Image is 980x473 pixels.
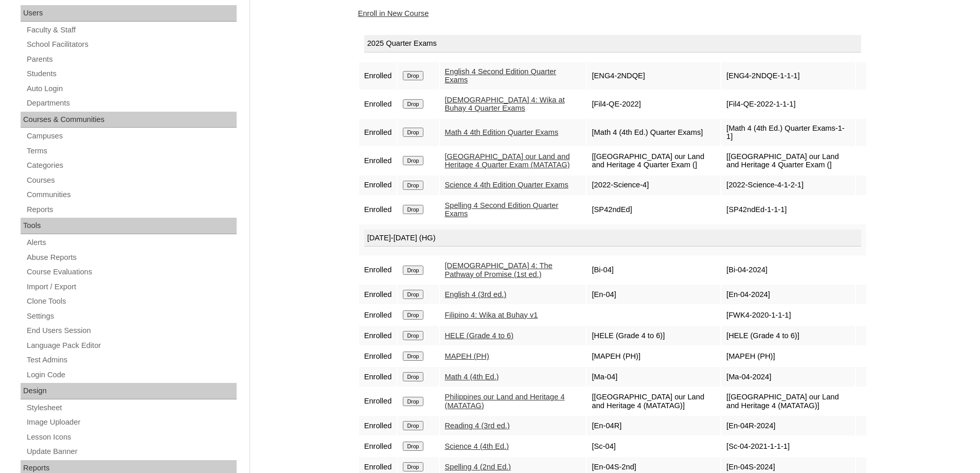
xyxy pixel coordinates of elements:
td: Enrolled [359,285,397,304]
a: Spelling 4 (2nd Ed.) [445,463,511,471]
a: Course Evaluations [26,266,237,278]
input: Drop [403,99,423,109]
input: Drop [403,372,423,381]
td: [[GEOGRAPHIC_DATA] our Land and Heritage 4 (MATATAG)] [587,388,721,415]
td: Enrolled [359,305,397,325]
a: English 4 Second Edition Quarter Exams [445,67,557,84]
td: [FWK4-2020-1-1-1] [721,305,855,325]
input: Drop [403,331,423,340]
a: Login Code [26,369,237,381]
td: [Ma-04-2024] [721,367,855,387]
td: [MAPEH (PH)] [587,346,721,366]
td: [En-04R] [587,416,721,435]
a: Settings [26,310,237,323]
a: Science 4 4th Edition Quarter Exams [445,181,568,189]
a: Filipino 4: Wika at Buhay v1 [445,311,538,319]
td: [Math 4 (4th Ed.) Quarter Exams] [587,119,721,146]
a: Terms [26,145,237,157]
input: Drop [403,128,423,137]
a: Alerts [26,236,237,249]
td: [Ma-04] [587,367,721,387]
td: [[GEOGRAPHIC_DATA] our Land and Heritage 4 (MATATAG)] [721,388,855,415]
input: Drop [403,290,423,299]
td: [Fil4-QE-2022-1-1-1] [721,91,855,118]
a: Parents [26,53,237,66]
a: Faculty & Staff [26,24,237,37]
a: MAPEH (PH) [445,352,489,360]
td: Enrolled [359,416,397,435]
div: Users [21,5,237,22]
td: [SP42ndEd-1-1-1] [721,196,855,223]
a: Reports [26,203,237,216]
input: Drop [403,205,423,214]
a: Math 4 (4th Ed.) [445,373,499,381]
td: Enrolled [359,326,397,345]
input: Drop [403,266,423,275]
input: Drop [403,71,423,80]
a: Categories [26,159,237,172]
td: [[GEOGRAPHIC_DATA] our Land and Heritage 4 Quarter Exam (] [587,147,721,174]
td: [HELE (Grade 4 to 6)] [721,326,855,345]
a: English 4 (3rd ed.) [445,290,507,299]
td: [2022-Science-4] [587,176,721,195]
input: Drop [403,421,423,430]
td: [Math 4 (4th Ed.) Quarter Exams-1-1] [721,119,855,146]
a: Departments [26,97,237,110]
div: Tools [21,218,237,234]
div: Courses & Communities [21,112,237,128]
a: Science 4 (4th Ed.) [445,442,509,450]
td: Enrolled [359,91,397,118]
td: [Sc-04] [587,436,721,456]
td: Enrolled [359,367,397,387]
a: Communities [26,188,237,201]
td: Enrolled [359,196,397,223]
a: Enroll in New Course [358,9,429,17]
input: Drop [403,462,423,471]
a: Courses [26,174,237,187]
a: Campuses [26,130,237,143]
a: School Facilitators [26,38,237,51]
input: Drop [403,397,423,406]
td: [[GEOGRAPHIC_DATA] our Land and Heritage 4 Quarter Exam (] [721,147,855,174]
a: Lesson Icons [26,431,237,444]
div: 2025 Quarter Exams [364,35,861,52]
input: Drop [403,181,423,190]
a: Clone Tools [26,295,237,308]
input: Drop [403,310,423,320]
td: [HELE (Grade 4 to 6)] [587,326,721,345]
a: Spelling 4 Second Edition Quarter Exams [445,201,559,218]
td: [MAPEH (PH)] [721,346,855,366]
td: [SP42ndEd] [587,196,721,223]
a: Students [26,67,237,80]
td: Enrolled [359,388,397,415]
td: [Bi-04-2024] [721,256,855,284]
td: Enrolled [359,346,397,366]
td: Enrolled [359,119,397,146]
td: Enrolled [359,436,397,456]
a: Reading 4 (3rd ed.) [445,422,510,430]
a: Auto Login [26,82,237,95]
a: Test Admins [26,354,237,366]
a: End Users Session [26,324,237,337]
td: Enrolled [359,62,397,90]
div: [DATE]-[DATE] (HG) [364,230,861,247]
input: Drop [403,156,423,165]
td: [En-04-2024] [721,285,855,304]
a: Stylesheet [26,401,237,414]
td: [Fil4-QE-2022] [587,91,721,118]
td: [En-04] [587,285,721,304]
td: Enrolled [359,147,397,174]
a: Language Pack Editor [26,339,237,352]
a: Math 4 4th Edition Quarter Exams [445,128,559,136]
td: Enrolled [359,176,397,195]
td: [En-04R-2024] [721,416,855,435]
div: Design [21,383,237,399]
a: Abuse Reports [26,251,237,264]
td: [2022-Science-4-1-2-1] [721,176,855,195]
td: [ENG4-2NDQE-1-1-1] [721,62,855,90]
td: [Sc-04-2021-1-1-1] [721,436,855,456]
a: [DEMOGRAPHIC_DATA] 4: Wika at Buhay 4 Quarter Exams [445,96,565,113]
a: [GEOGRAPHIC_DATA] our Land and Heritage 4 Quarter Exam (MATATAG) [445,152,570,169]
td: [Bi-04] [587,256,721,284]
td: Enrolled [359,256,397,284]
